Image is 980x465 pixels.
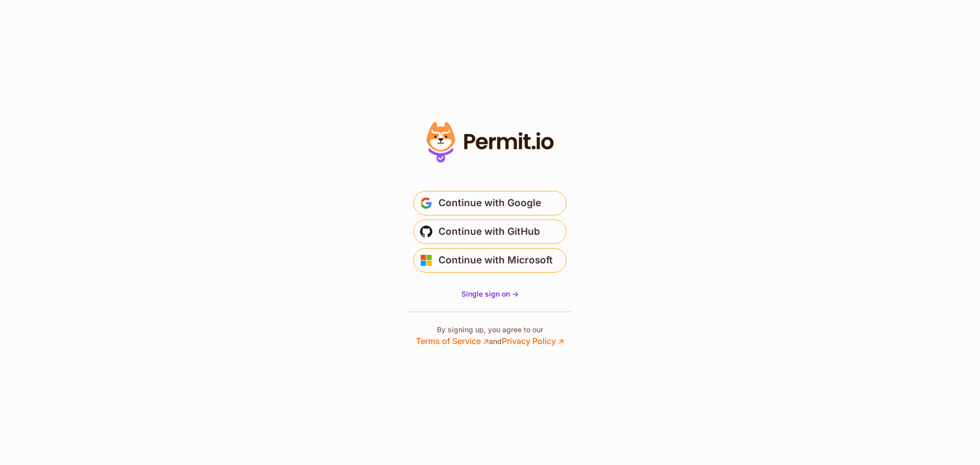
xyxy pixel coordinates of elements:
button: Continue with Google [413,191,567,215]
a: Terms of Service ↗ [416,336,489,346]
span: Single sign on -> [461,289,519,298]
a: Privacy Policy ↗ [502,336,564,346]
a: Single sign on -> [461,289,519,299]
span: Continue with GitHub [438,224,540,240]
button: Continue with Microsoft [413,248,567,273]
p: By signing up, you agree to our and [416,325,564,347]
button: Continue with GitHub [413,219,567,244]
span: Continue with Microsoft [438,252,553,268]
span: Continue with Google [438,195,541,211]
